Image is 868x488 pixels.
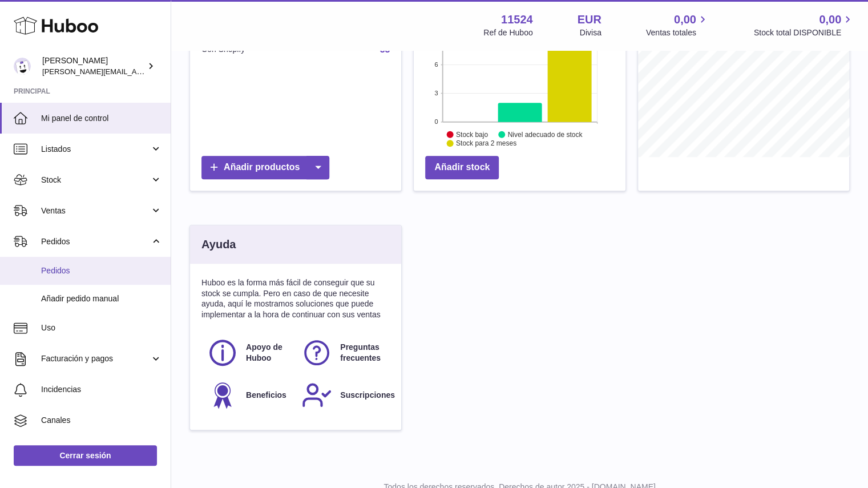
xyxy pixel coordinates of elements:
span: Stock total DISPONIBLE [754,27,854,38]
text: Stock bajo [456,130,488,138]
span: Beneficios [246,390,286,401]
span: Ventas totales [646,27,709,38]
text: 3 [435,90,438,96]
a: Apoyo de Huboo [207,337,290,368]
span: Mi panel de control [41,113,162,124]
span: Apoyo de Huboo [246,342,289,364]
div: Divisa [580,27,601,38]
span: Preguntas frecuentes [340,342,383,364]
a: Añadir productos [201,156,329,179]
span: Canales [41,415,162,426]
strong: EUR [578,12,601,27]
p: Huboo es la forma más fácil de conseguir que su stock se cumpla. Pero en caso de que necesite ayu... [201,277,390,321]
span: Facturación y pagos [41,353,150,364]
a: Beneficios [207,380,290,410]
span: Pedidos [41,236,150,247]
text: 6 [435,61,438,68]
span: Stock [41,175,150,185]
span: Suscripciones [340,390,395,401]
h3: Ayuda [201,237,236,252]
text: 0 [435,118,438,125]
a: Cerrar sesión [14,445,157,466]
strong: 11524 [501,12,533,27]
span: [PERSON_NAME][EMAIL_ADDRESS][DOMAIN_NAME] [42,67,229,76]
div: [PERSON_NAME] [42,55,145,77]
a: 0,00 Stock total DISPONIBLE [754,12,854,38]
a: Preguntas frecuentes [301,337,384,368]
span: Añadir pedido manual [41,293,162,304]
a: Suscripciones [301,380,384,410]
span: Ventas [41,205,150,216]
span: Listados [41,144,150,155]
div: Ref de Huboo [483,27,532,38]
text: Stock para 2 meses [456,139,516,147]
span: 0,00 [819,12,841,27]
text: Nivel adecuado de stock [508,130,583,138]
a: 0,00 Ventas totales [646,12,709,38]
span: Pedidos [41,265,162,276]
a: 33 [380,45,390,54]
span: 0,00 [674,12,696,27]
span: Uso [41,322,162,333]
img: marie@teitv.com [14,58,31,75]
span: Incidencias [41,384,162,395]
a: Añadir stock [425,156,499,179]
